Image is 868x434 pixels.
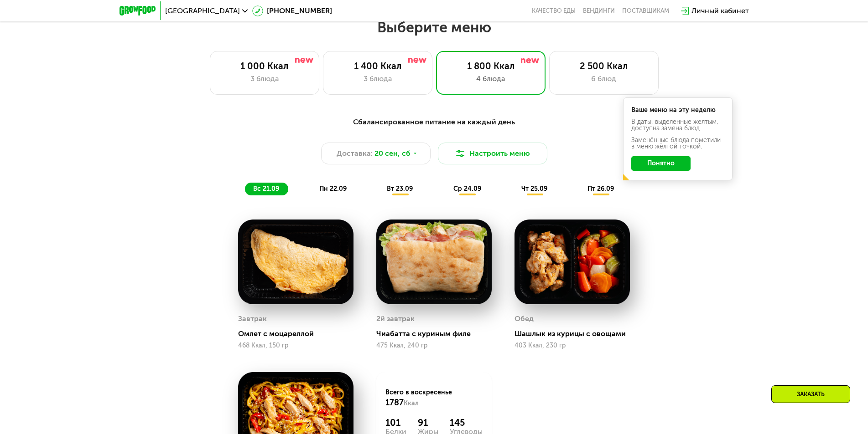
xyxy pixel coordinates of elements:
[515,329,637,338] div: Шашлык из курицы с овощами
[319,185,347,193] span: пн 22.09
[438,143,547,164] button: Настроить меню
[622,7,669,15] div: поставщикам
[521,185,547,193] span: чт 25.09
[253,185,279,193] span: вс 21.09
[532,7,576,15] a: Качество еды
[404,399,419,407] span: Ккал
[29,18,839,36] h2: Выберите меню
[631,156,691,171] button: Понятно
[238,342,353,349] div: 468 Ккал, 150 гр
[165,7,240,15] span: [GEOGRAPHIC_DATA]
[559,73,649,84] div: 6 блюд
[515,312,534,326] div: Обед
[238,312,267,326] div: Завтрак
[333,61,423,71] div: 1 400 Ккал
[376,312,415,326] div: 2й завтрак
[631,137,724,150] div: Заменённые блюда пометили в меню жёлтой точкой.
[387,185,413,193] span: вт 23.09
[446,61,536,71] div: 1 800 Ккал
[583,7,615,15] a: Вендинги
[385,417,406,428] div: 101
[337,148,373,159] span: Доставка:
[450,417,483,428] div: 145
[631,107,724,113] div: Ваше меню на эту неделю
[559,61,649,71] div: 2 500 Ккал
[376,329,499,338] div: Чиабатта с куриным филе
[219,73,310,84] div: 3 блюда
[385,398,404,408] span: 1787
[418,417,438,428] div: 91
[374,148,411,159] span: 20 сен, сб
[587,185,614,193] span: пт 26.09
[219,61,310,71] div: 1 000 Ккал
[333,73,423,84] div: 3 блюда
[515,342,630,349] div: 403 Ккал, 230 гр
[164,117,704,128] div: Сбалансированное питание на каждый день
[691,5,749,16] div: Личный кабинет
[376,342,492,349] div: 475 Ккал, 240 гр
[453,185,481,193] span: ср 24.09
[252,5,332,16] a: [PHONE_NUMBER]
[771,385,850,403] div: Заказать
[238,329,361,338] div: Омлет с моцареллой
[385,388,483,408] div: Всего в воскресенье
[446,73,536,84] div: 4 блюда
[631,119,724,132] div: В даты, выделенные желтым, доступна замена блюд.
